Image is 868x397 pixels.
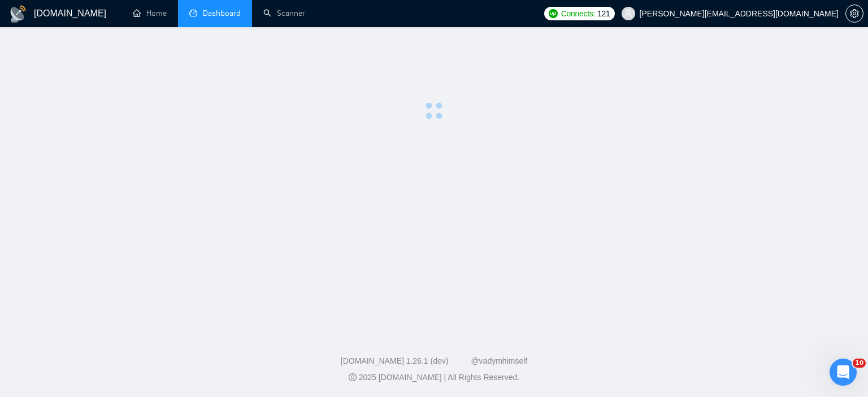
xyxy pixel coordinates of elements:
[263,8,305,18] a: searchScanner
[853,359,866,368] span: 10
[845,9,863,18] a: setting
[341,356,449,365] a: [DOMAIN_NAME] 1.26.1 (dev)
[597,7,610,20] span: 121
[561,7,595,20] span: Connects:
[133,8,167,18] a: homeHome
[189,9,197,17] span: dashboard
[624,10,632,18] span: user
[9,5,27,23] img: logo
[471,356,527,365] a: @vadymhimself
[830,359,857,386] iframe: Intercom live chat
[549,9,558,18] img: upwork-logo.png
[203,8,241,18] span: Dashboard
[349,373,357,381] span: copyright
[9,372,859,383] div: 2025 [DOMAIN_NAME] | All Rights Reserved.
[846,9,863,18] span: setting
[845,5,863,23] button: setting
